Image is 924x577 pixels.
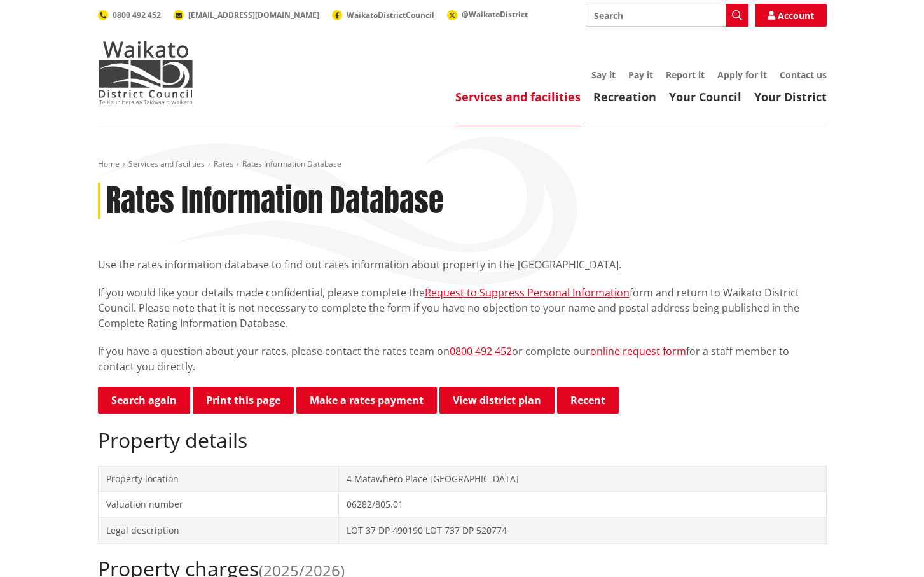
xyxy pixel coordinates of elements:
[98,257,827,272] p: Use the rates information database to find out rates information about property in the [GEOGRAPHI...
[593,89,656,104] a: Recreation
[113,10,161,20] span: 0800 492 452
[98,159,827,170] nav: breadcrumb
[98,158,120,169] a: Home
[591,69,616,81] a: Say it
[98,41,193,104] img: Waikato District Council - Te Kaunihera aa Takiwaa o Waikato
[98,387,190,414] a: Search again
[242,158,341,169] span: Rates Information Database
[193,387,294,414] button: Print this page
[98,285,827,331] p: If you would like your details made confidential, please complete the form and return to Waikato ...
[98,10,161,20] a: 0800 492 452
[586,4,748,27] input: Search input
[106,183,443,219] h1: Rates Information Database
[557,387,619,414] button: Recent
[447,9,528,20] a: @WaikatoDistrict
[338,517,826,543] td: LOT 37 DP 490190 LOT 737 DP 520774
[98,466,338,492] td: Property location
[98,492,338,518] td: Valuation number
[590,344,686,358] a: online request form
[628,69,653,81] a: Pay it
[669,89,741,104] a: Your Council
[754,89,827,104] a: Your District
[188,10,319,20] span: [EMAIL_ADDRESS][DOMAIN_NAME]
[174,10,319,20] a: [EMAIL_ADDRESS][DOMAIN_NAME]
[338,466,826,492] td: 4 Matawhero Place [GEOGRAPHIC_DATA]
[425,286,630,300] a: Request to Suppress Personal Information
[338,492,826,518] td: 06282/805.01
[214,158,233,169] a: Rates
[98,517,338,543] td: Legal description
[98,428,827,452] h2: Property details
[98,344,827,374] p: If you have a question about your rates, please contact the rates team on or complete our for a s...
[717,69,767,81] a: Apply for it
[450,344,512,358] a: 0800 492 452
[347,10,434,20] span: WaikatoDistrictCouncil
[666,69,705,81] a: Report it
[332,10,434,20] a: WaikatoDistrictCouncil
[455,89,581,104] a: Services and facilities
[780,69,827,81] a: Contact us
[439,387,555,414] a: View district plan
[128,158,205,169] a: Services and facilities
[296,387,437,414] a: Make a rates payment
[462,9,528,20] span: @WaikatoDistrict
[755,4,827,27] a: Account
